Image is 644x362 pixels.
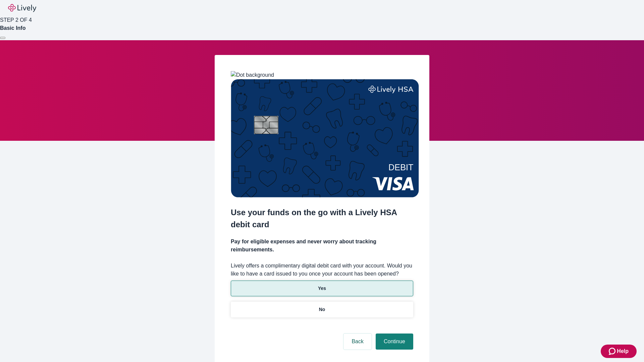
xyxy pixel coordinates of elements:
[231,79,419,197] img: Debit card
[601,345,637,358] button: Zendesk support iconHelp
[231,238,413,254] h4: Pay for eligible expenses and never worry about tracking reimbursements.
[343,334,372,350] button: Back
[231,281,413,296] button: Yes
[8,4,36,12] img: Lively
[231,206,413,231] h2: Use your funds on the go with a Lively HSA debit card
[376,334,413,350] button: Continue
[319,306,325,313] p: No
[609,347,617,355] svg: Zendesk support icon
[617,347,629,355] span: Help
[231,302,413,317] button: No
[231,71,274,79] img: Dot background
[318,285,326,292] p: Yes
[231,262,413,278] label: Lively offers a complimentary digital debit card with your account. Would you like to have a card...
